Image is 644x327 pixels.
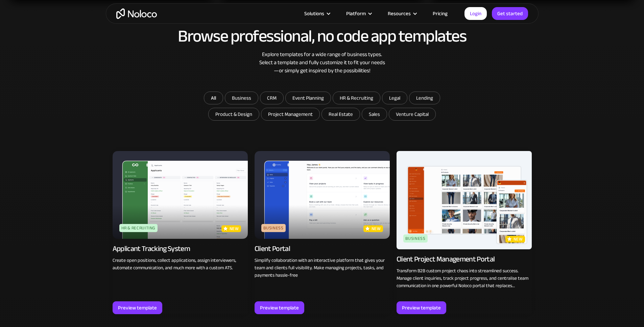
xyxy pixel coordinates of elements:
[379,9,424,18] div: Resources
[113,257,248,272] p: Create open positions, collect applications, assign interviewers, automate communication, and muc...
[113,151,248,314] a: HR & RecruitingnewApplicant Tracking SystemCreate open positions, collect applications, assign in...
[113,50,532,75] div: Explore templates for a wide range of business types. Select a template and fully customize it to...
[464,7,487,20] a: Login
[514,236,523,243] p: new
[204,92,223,104] a: All
[118,303,157,312] div: Preview template
[113,27,532,45] h2: Browse professional, no code app templates
[372,225,381,232] p: new
[255,257,390,279] p: Simplify collaboration with an interactive platform that gives your team and clients full visibil...
[255,151,390,314] a: BusinessnewClient PortalSimplify collaboration with an interactive platform that gives your team ...
[402,303,441,312] div: Preview template
[230,225,239,232] p: new
[260,303,299,312] div: Preview template
[119,224,158,232] div: HR & Recruiting
[187,92,457,122] form: Email Form
[346,9,366,18] div: Platform
[388,9,411,18] div: Resources
[296,9,338,18] div: Solutions
[255,244,290,253] div: Client Portal
[397,267,532,290] p: Transform B2B custom project chaos into streamlined success. Manage client inquiries, track proje...
[492,7,528,20] a: Get started
[397,254,495,264] div: Client Project Management Portal
[338,9,379,18] div: Platform
[113,244,190,253] div: Applicant Tracking System
[424,9,456,18] a: Pricing
[397,151,532,314] a: BusinessnewClient Project Management PortalTransform B2B custom project chaos into streamlined su...
[261,224,286,232] div: Business
[304,9,324,18] div: Solutions
[403,234,428,243] div: Business
[116,8,157,19] a: home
